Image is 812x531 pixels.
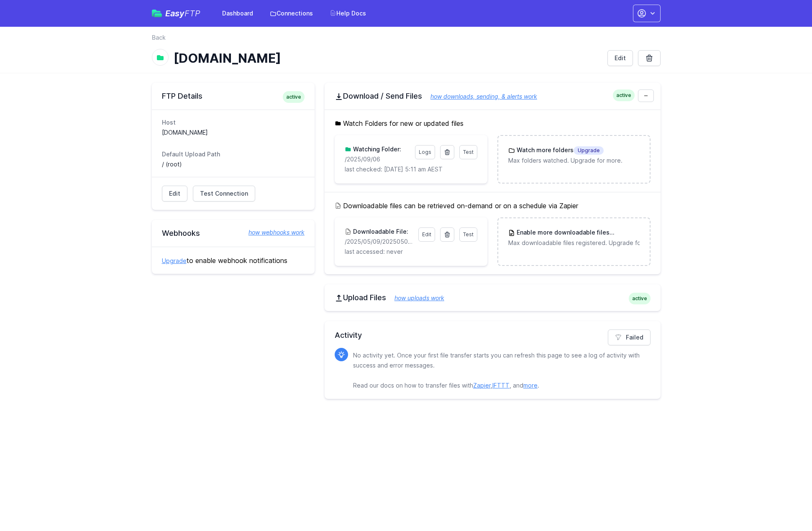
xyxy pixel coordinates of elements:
span: Test Connection [200,189,248,198]
span: Test [463,149,474,155]
h2: FTP Details [162,91,305,101]
dd: [DOMAIN_NAME] [162,128,305,137]
span: Easy [165,9,200,18]
a: IFTTT [492,382,510,389]
a: Test [459,145,477,159]
p: last checked: [DATE] 5:11 am AEST [345,165,477,174]
p: No activity yet. Once your first file transfer starts you can refresh this page to see a log of a... [353,350,644,391]
a: Upgrade [162,257,187,264]
a: Dashboard [217,6,258,21]
dd: / (root) [162,160,305,168]
h3: Enable more downloadable files [515,228,639,237]
p: /2025/09/06 [345,155,410,163]
span: Test [463,231,474,237]
a: Edit [418,227,435,242]
a: more [523,382,538,389]
a: Failed [608,329,651,345]
img: easyftp_logo.png [152,10,162,17]
span: FTP [184,8,200,18]
a: Watch more foldersUpgrade Max folders watched. Upgrade for more. [498,136,649,175]
h2: Upload Files [335,293,651,303]
a: Logs [415,145,435,159]
nav: Breadcrumb [152,33,661,47]
a: Edit [607,50,633,66]
h3: Watching Folder: [351,145,401,153]
h3: Watch more folders [515,146,604,155]
h2: Activity [335,329,651,341]
a: Help Docs [325,6,371,21]
h2: Download / Send Files [335,91,651,101]
dt: Default Upload Path [162,150,305,158]
h2: Webhooks [162,228,305,238]
p: Max downloadable files registered. Upgrade for more. [508,239,639,247]
a: Back [152,33,166,42]
h5: Downloadable files can be retrieved on-demand or on a schedule via Zapier [335,201,651,211]
p: last accessed: never [345,248,477,256]
h3: Downloadable File: [351,227,408,236]
a: how webhooks work [240,228,305,237]
span: active [629,293,651,304]
h1: [DOMAIN_NAME] [174,51,601,66]
a: Test Connection [193,186,255,202]
span: Upgrade [610,229,640,237]
dt: Host [162,118,305,127]
a: EasyFTP [152,9,200,18]
span: active [283,91,305,103]
div: to enable webhook notifications [152,247,315,274]
a: Zapier [473,382,491,389]
a: how downloads, sending, & alerts work [422,93,537,100]
span: active [613,89,635,101]
p: /2025/05/09/20250509171559_inbound_0422652309_0756011820.mp3 [345,237,413,246]
p: Max folders watched. Upgrade for more. [508,156,639,165]
a: Test [459,227,477,242]
a: Enable more downloadable filesUpgrade Max downloadable files registered. Upgrade for more. [498,218,649,257]
a: how uploads work [386,294,444,301]
a: Connections [265,6,318,21]
a: Edit [162,186,187,202]
span: Upgrade [574,146,604,155]
h5: Watch Folders for new or updated files [335,118,651,128]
